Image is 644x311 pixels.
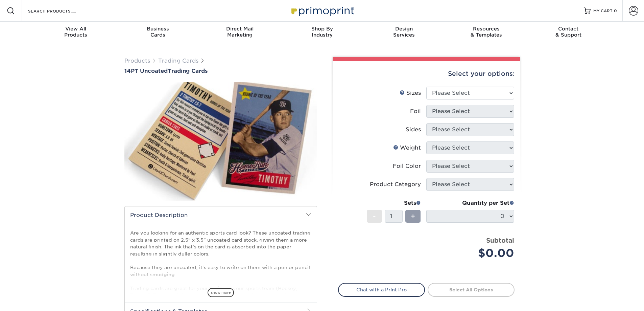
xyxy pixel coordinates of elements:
[117,26,199,32] span: Business
[125,206,317,224] h2: Product Description
[431,245,514,261] div: $0.00
[393,144,421,152] div: Weight
[370,180,421,188] div: Product Category
[35,26,117,32] span: View All
[199,26,281,38] div: Marketing
[363,26,445,38] div: Services
[124,68,317,74] h1: Trading Cards
[393,162,421,170] div: Foil Color
[410,107,421,115] div: Foil
[527,26,610,32] span: Contact
[400,89,421,97] div: Sizes
[593,8,613,14] span: MY CART
[527,26,610,38] div: & Support
[338,61,515,87] div: Select your options:
[363,26,445,32] span: Design
[158,58,198,64] a: Trading Cards
[281,26,363,32] span: Shop By
[117,22,199,43] a: BusinessCards
[367,199,421,207] div: Sets
[411,211,415,221] span: +
[35,22,117,43] a: View AllProducts
[281,26,363,38] div: Industry
[199,22,281,43] a: Direct MailMarketing
[445,22,527,43] a: Resources& Templates
[124,68,317,74] a: 14PT UncoatedTrading Cards
[614,8,617,13] span: 0
[27,7,93,15] input: SEARCH PRODUCTS.....
[373,211,376,221] span: -
[338,283,425,296] a: Chat with a Print Pro
[35,26,117,38] div: Products
[428,283,515,296] a: Select All Options
[288,3,356,18] img: Primoprint
[130,229,311,305] p: Are you looking for an authentic sports card look? These uncoated trading cards are printed on 2....
[124,58,150,64] a: Products
[445,26,527,32] span: Resources
[527,22,610,43] a: Contact& Support
[363,22,445,43] a: DesignServices
[124,75,317,208] img: 14PT Uncoated 01
[124,68,168,74] span: 14PT Uncoated
[486,237,514,244] strong: Subtotal
[281,22,363,43] a: Shop ByIndustry
[406,126,421,134] div: Sides
[117,26,199,38] div: Cards
[208,288,234,297] span: show more
[199,26,281,32] span: Direct Mail
[426,199,514,207] div: Quantity per Set
[445,26,527,38] div: & Templates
